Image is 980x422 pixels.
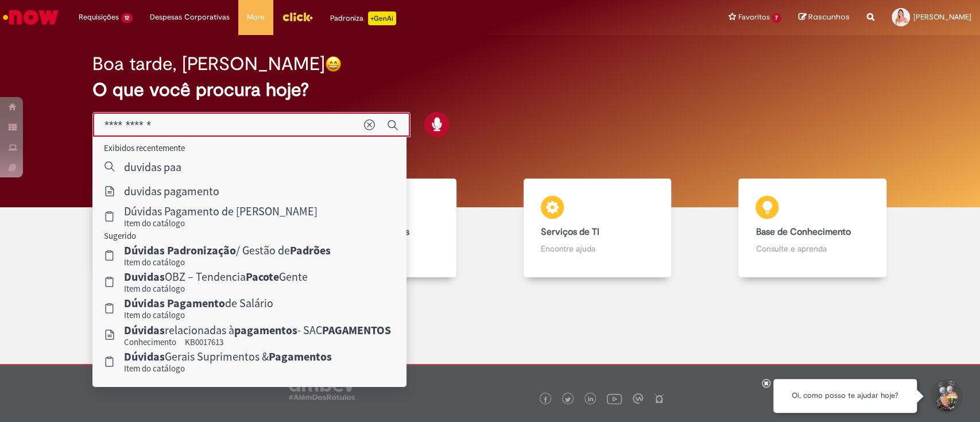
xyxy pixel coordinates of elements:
img: logo_footer_twitter.png [565,397,571,402]
span: Despesas Corporativas [150,11,230,23]
span: 12 [121,13,133,23]
img: click_logo_yellow_360x200.png [282,8,313,25]
img: logo_footer_workplace.png [633,393,643,404]
h2: Boa tarde, [PERSON_NAME] [92,54,325,74]
b: Serviços de TI [541,226,599,238]
span: Rascunhos [808,11,850,22]
div: Padroniza [330,11,396,25]
span: Requisições [79,11,119,23]
b: Catálogo de Ofertas [326,226,409,238]
span: [PERSON_NAME] [913,12,971,22]
a: Base de Conhecimento Consulte e aprenda [705,179,920,278]
span: More [247,11,265,23]
p: Encontre ajuda [541,243,654,254]
img: happy-face.png [325,56,342,72]
img: ServiceNow [1,6,60,29]
a: Rascunhos [799,12,850,23]
p: +GenAi [368,11,396,25]
a: Tirar dúvidas Tirar dúvidas com Lupi Assist e Gen Ai [60,179,275,278]
a: Serviços de TI Encontre ajuda [490,179,705,278]
span: Favoritos [738,11,769,23]
img: logo_footer_ambev_rotulo_gray.png [289,377,355,400]
button: Iniciar Conversa de Suporte [928,379,963,413]
div: Oi, como posso te ajudar hoje? [773,379,917,413]
img: logo_footer_linkedin.png [588,396,594,403]
b: Base de Conhecimento [756,226,850,238]
img: logo_footer_naosei.png [654,393,664,404]
p: Consulte e aprenda [756,243,869,254]
img: logo_footer_youtube.png [607,391,622,406]
img: logo_footer_facebook.png [543,397,548,402]
h2: O que você procura hoje? [92,80,888,100]
span: 7 [772,13,781,23]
